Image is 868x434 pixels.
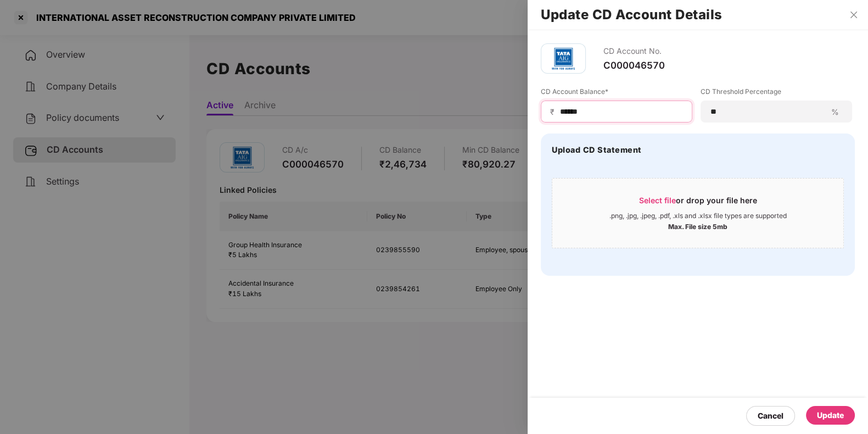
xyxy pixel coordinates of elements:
[827,107,843,117] span: %
[609,212,787,220] div: .png, .jpg, .jpeg, .pdf, .xls and .xlsx file types are supported
[817,409,844,421] div: Update
[849,10,858,19] span: close
[639,195,757,212] div: or drop your file here
[639,196,676,205] span: Select file
[603,59,665,71] div: C000046570
[552,144,642,155] h4: Upload CD Statement
[552,187,843,240] span: Select fileor drop your file here.png, .jpg, .jpeg, .pdf, .xls and .xlsx file types are supported...
[846,10,861,20] button: Close
[758,410,783,422] div: Cancel
[541,9,855,21] h2: Update CD Account Details
[668,220,727,231] div: Max. File size 5mb
[603,43,665,59] div: CD Account No.
[550,107,559,117] span: ₹
[701,87,852,101] label: CD Threshold Percentage
[541,87,692,101] label: CD Account Balance*
[547,42,580,75] img: tatag.png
